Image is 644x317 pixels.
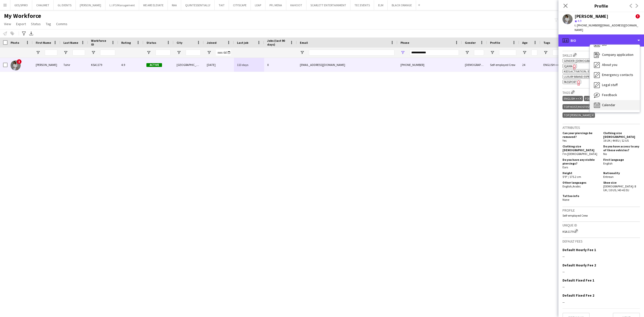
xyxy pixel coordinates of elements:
[215,0,229,10] button: TAIT
[562,228,640,233] div: KSA1179
[562,90,640,95] h3: Tags
[229,0,251,10] button: CITYSCAPE
[146,50,151,55] button: Open Filter Menu
[552,50,568,56] input: Tags Filter Input
[564,75,599,78] span: Luxury brand experience
[139,0,168,10] button: WE ARE ELEVATE
[234,58,264,72] div: 113 days
[286,0,306,10] button: KAHOOT
[562,263,596,267] h3: Default Hourly Fee 2
[562,144,599,152] h5: Clothing size [DEMOGRAPHIC_DATA]
[562,300,640,304] div: --
[207,41,217,45] span: Joined
[562,278,594,283] h3: Default Fixed Fee 1
[300,50,304,55] button: Open Filter Menu
[575,14,608,19] div: [PERSON_NAME]
[602,93,617,97] span: Feedback
[56,22,67,26] span: Comms
[603,162,613,165] span: English
[562,214,640,217] p: Self-employed Crew
[63,41,78,45] span: Last Name
[267,39,288,46] span: Jobs (last 90 days)
[186,50,201,56] input: City Filter Input
[602,83,618,87] span: Legal stuff
[519,58,540,72] div: 24
[400,41,409,45] span: Phone
[63,50,68,55] button: Open Filter Menu
[146,41,156,45] span: Status
[635,14,640,19] span: !
[562,158,599,165] h5: Do you have any visible piercings?
[590,70,640,80] div: Emergency contacts
[16,22,26,26] span: Export
[602,62,617,67] span: About you
[265,0,286,10] button: PFL MENA
[10,0,32,10] button: GES/SPIRO
[562,293,594,298] h3: Default Fixed Fee 2
[32,0,54,10] button: CHAUMET
[174,58,204,72] div: [GEOGRAPHIC_DATA]
[490,50,495,55] button: Open Filter Menu
[540,58,571,72] div: ENGLISH ++, FOLLOW UP , [PERSON_NAME] PROFILE, TOP HOST/HOSTESS, TOP PROMOTER, TOP [PERSON_NAME]
[118,58,143,72] div: 4.9
[60,58,88,72] div: Tahir
[543,50,548,55] button: Open Filter Menu
[300,41,308,45] span: Email
[400,50,405,55] button: Open Filter Menu
[562,96,583,101] div: ENGLISH ++
[490,41,500,45] span: Profile
[562,248,596,252] h3: Default Hourly Fee 1
[465,50,469,55] button: Open Filter Menu
[562,194,599,198] h5: Tattoo info
[603,175,614,179] span: Eritrean
[562,139,567,142] span: Yes
[350,0,374,10] button: TEC EVENTS
[204,58,234,72] div: [DATE]
[522,50,527,55] button: Open Filter Menu
[28,30,34,36] app-action-btn: Export XLSX
[603,131,640,139] h5: Clothing size [DEMOGRAPHIC_DATA]
[155,50,171,56] input: Status Filter Input
[306,0,350,10] button: SCARLETT ENTERTAINMENT
[562,131,599,139] h5: Can your piercings be removed?
[88,58,118,72] div: KSA1179
[91,39,109,46] span: Workforce ID
[207,50,211,55] button: Open Filter Menu
[410,50,459,56] input: Phone Filter Input
[11,60,21,70] img: Haneen Tahir
[91,50,96,55] button: Open Filter Menu
[474,50,484,56] input: Gender Filter Input
[590,90,640,100] div: Feedback
[4,12,41,20] span: My Workforce
[146,63,162,67] span: Active
[177,41,182,45] span: City
[562,112,595,118] div: TOP [PERSON_NAME]
[562,184,573,188] span: English ,
[573,184,581,188] span: Arabic
[45,50,57,56] input: First Name Filter Input
[590,40,640,50] div: Bio
[602,52,633,57] span: Company application
[397,58,462,72] div: [PHONE_NUMBER]
[562,181,599,184] h5: Other languages
[105,0,139,10] button: L.I.P.S Management
[602,103,615,107] span: Calendar
[31,22,41,26] span: Status
[562,125,640,130] h3: Attributes
[603,184,636,192] span: [DEMOGRAPHIC_DATA]: 8 UK / 10 US / 40-41 EU
[562,223,640,227] h3: Unique ID
[562,239,640,244] h3: Default fees
[168,0,181,10] button: RAA
[564,64,573,68] span: IQAMA
[36,50,40,55] button: Open Filter Menu
[564,59,606,63] span: Gender: [DEMOGRAPHIC_DATA]
[562,254,640,259] div: --
[309,50,394,56] input: Email Filter Input
[562,52,640,58] h3: Skills
[590,80,640,90] div: Legal stuff
[558,3,644,9] h3: Profile
[575,23,601,27] span: t. [PHONE_NUMBER]
[181,0,215,10] button: QUINTESSENTIALLY
[603,181,640,184] h5: Shoe size
[522,41,528,45] span: Age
